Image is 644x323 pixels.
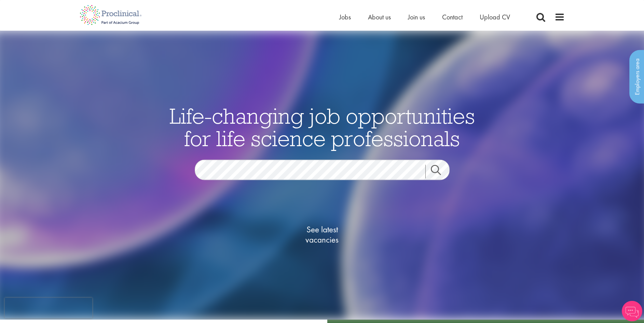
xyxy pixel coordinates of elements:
[288,225,356,245] span: See latest vacancies
[288,197,356,272] a: See latestvacancies
[408,13,425,21] a: Join us
[368,13,391,21] a: About us
[5,298,92,318] iframe: reCAPTCHA
[169,102,475,152] span: Life-changing job opportunities for life science professionals
[425,165,455,179] a: Job search submit button
[442,13,463,21] a: Contact
[622,301,642,321] img: Chatbot
[339,13,351,21] a: Jobs
[480,13,510,21] a: Upload CV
